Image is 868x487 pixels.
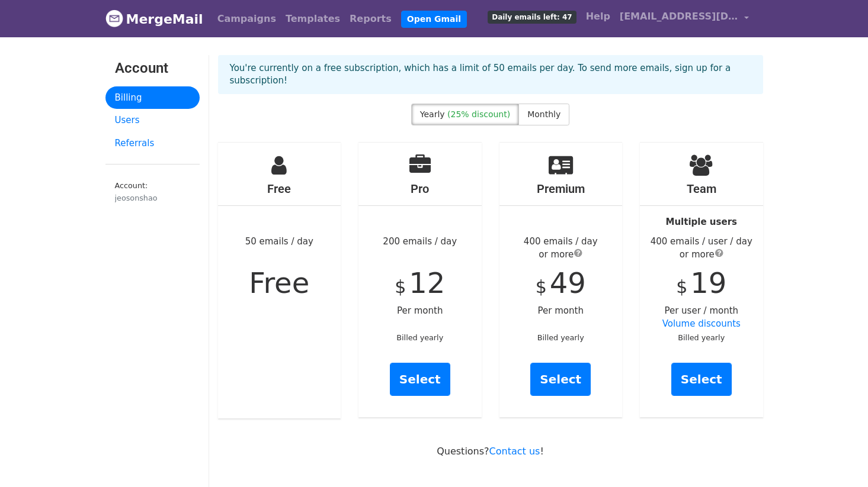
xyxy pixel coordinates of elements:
h4: Pro [358,182,482,196]
small: Account: [115,181,190,204]
strong: Multiple users [666,217,737,227]
div: 50 emails / day [218,143,341,418]
h4: Team [640,182,763,196]
small: Billed yearly [678,333,725,342]
a: Contact us [489,446,540,457]
span: Free [249,266,309,299]
span: Yearly [420,109,445,119]
img: MergeMail logo [105,9,123,27]
small: Billed yearly [537,333,584,342]
span: Daily emails left: 47 [488,11,576,24]
a: Campaigns [213,7,281,31]
span: 19 [690,266,726,299]
span: Monthly [527,109,560,119]
a: Help [581,5,615,28]
span: 49 [550,266,586,299]
h4: Premium [499,182,623,196]
h4: Free [218,182,341,196]
a: Select [390,363,450,396]
a: Volume discounts [662,318,741,329]
span: (25% discount) [447,109,510,119]
a: Select [671,363,732,396]
div: jeosonshao [115,192,190,204]
a: Referrals [105,132,200,155]
a: Select [530,363,591,396]
a: MergeMail [105,7,203,31]
a: Open Gmail [401,11,467,28]
div: Per month [499,143,623,417]
span: $ [536,276,547,297]
a: Users [105,109,200,132]
h3: Account [115,60,190,77]
a: [EMAIL_ADDRESS][DOMAIN_NAME] [615,5,754,33]
p: You're currently on a free subscription, which has a limit of 50 emails per day. To send more ema... [230,62,751,87]
span: 12 [409,266,445,299]
span: [EMAIL_ADDRESS][DOMAIN_NAME] [620,9,738,24]
a: Billing [105,86,200,109]
div: Per user / month [640,143,763,417]
a: Templates [281,7,345,31]
div: 400 emails / day or more [499,235,623,262]
div: 200 emails / day Per month [358,143,482,417]
div: 400 emails / user / day or more [640,235,763,262]
a: Reports [345,7,396,31]
span: $ [395,276,406,297]
small: Billed yearly [396,333,443,342]
a: Daily emails left: 47 [483,5,581,28]
p: Questions? ! [218,445,763,457]
span: $ [676,276,687,297]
